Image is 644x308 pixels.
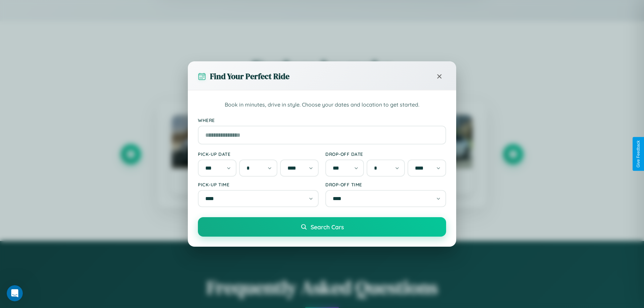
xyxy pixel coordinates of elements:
span: Search Cars [311,223,344,231]
label: Pick-up Date [198,151,319,157]
h3: Find Your Perfect Ride [210,71,289,82]
label: Where [198,117,446,123]
label: Pick-up Time [198,182,319,187]
p: Book in minutes, drive in style. Choose your dates and location to get started. [198,101,446,109]
label: Drop-off Date [325,151,446,157]
label: Drop-off Time [325,182,446,187]
button: Search Cars [198,217,446,237]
